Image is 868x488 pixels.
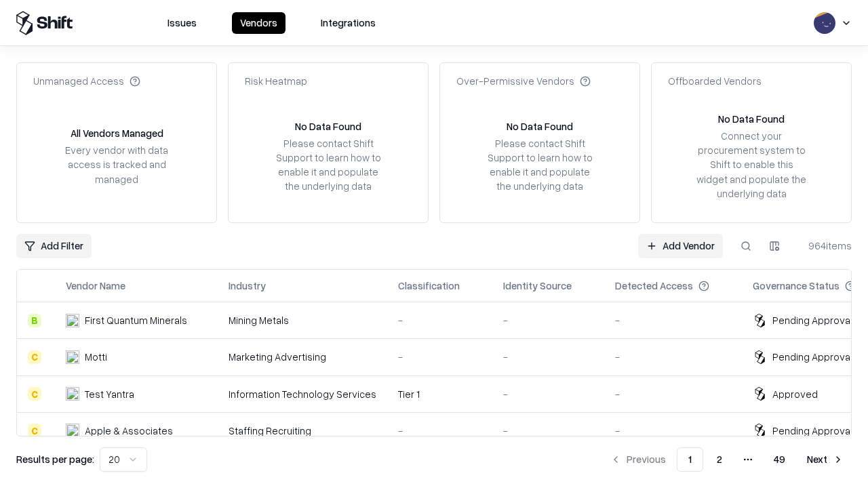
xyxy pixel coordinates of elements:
div: Please contact Shift Support to learn how to enable it and populate the underlying data [484,136,596,194]
div: Pending Approval [772,350,852,364]
img: Motti [66,350,79,364]
img: Apple & Associates [66,424,79,437]
button: Integrations [313,12,384,34]
div: - [615,387,731,401]
div: Pending Approval [772,424,852,438]
div: Mining Metals [229,313,376,327]
div: Pending Approval [772,313,852,327]
div: Industry [229,279,266,293]
div: First Quantum Minerals [85,313,187,327]
div: - [615,350,731,364]
div: No Data Found [718,112,785,126]
div: Information Technology Services [229,387,376,401]
button: 49 [763,447,796,472]
div: - [503,350,593,364]
div: - [398,424,481,438]
div: Staffing Recruiting [229,424,376,438]
div: Motti [85,350,107,364]
img: First Quantum Minerals [66,314,79,327]
div: Approved [772,387,818,401]
div: Every vendor with data access is tracked and managed [60,143,173,186]
a: Add Vendor [638,234,723,258]
div: - [398,313,481,327]
div: - [615,313,731,327]
p: Results per page: [16,452,94,466]
div: Vendor Name [66,279,125,293]
div: 964 items [797,239,852,253]
div: Test Yantra [85,387,134,401]
div: Please contact Shift Support to learn how to enable it and populate the underlying data [272,136,384,194]
div: Tier 1 [398,387,481,401]
div: - [503,313,593,327]
button: 2 [706,447,733,472]
nav: pagination [602,447,852,472]
div: Risk Heatmap [245,74,307,88]
button: Next [799,447,852,472]
div: - [615,424,731,438]
div: C [28,387,41,401]
div: Identity Source [503,279,572,293]
div: C [28,424,41,437]
div: All Vendors Managed [71,126,163,140]
div: Over-Permissive Vendors [456,74,591,88]
button: Vendors [232,12,285,34]
div: - [503,387,593,401]
button: 1 [677,447,703,472]
div: No Data Found [507,119,573,134]
div: Classification [398,279,460,293]
div: B [28,314,41,327]
img: Test Yantra [66,387,79,401]
div: - [398,350,481,364]
div: Governance Status [753,279,840,293]
div: Apple & Associates [85,424,173,438]
div: Offboarded Vendors [668,74,762,88]
div: No Data Found [295,119,361,134]
div: - [503,424,593,438]
div: Unmanaged Access [33,74,140,88]
div: Detected Access [615,279,693,293]
button: Add Filter [16,234,92,258]
button: Issues [159,12,205,34]
div: Connect your procurement system to Shift to enable this widget and populate the underlying data [695,129,808,201]
div: C [28,350,41,364]
div: Marketing Advertising [229,350,376,364]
